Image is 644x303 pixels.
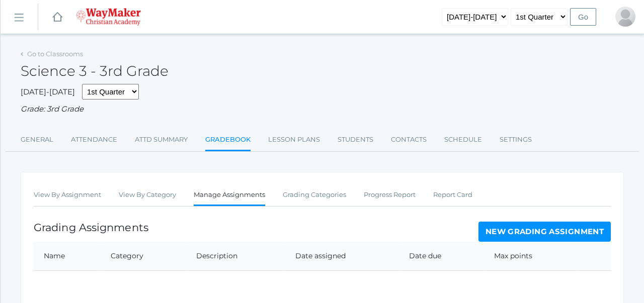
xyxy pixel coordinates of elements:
[194,185,265,207] a: Manage Assignments
[570,8,596,26] input: Go
[338,130,373,150] a: Students
[119,185,176,205] a: View By Category
[21,130,53,150] a: General
[76,8,141,26] img: waymaker-logo-stack-white-1602f2b1af18da31a5905e9982d058868370996dac5278e84edea6dabf9a3315.png
[34,242,101,271] th: Name
[364,185,416,205] a: Progress Report
[391,130,427,150] a: Contacts
[500,130,532,150] a: Settings
[433,185,472,205] a: Report Card
[399,242,484,271] th: Date due
[34,185,101,205] a: View By Assignment
[478,222,611,242] a: New Grading Assignment
[285,242,399,271] th: Date assigned
[205,130,251,151] a: Gradebook
[71,130,117,150] a: Attendance
[101,242,186,271] th: Category
[135,130,188,150] a: Attd Summary
[615,7,635,27] div: Joshua Bennett
[34,222,148,233] h1: Grading Assignments
[21,63,169,79] h2: Science 3 - 3rd Grade
[484,242,579,271] th: Max points
[27,50,83,58] a: Go to Classrooms
[444,130,482,150] a: Schedule
[283,185,346,205] a: Grading Categories
[21,87,75,96] span: [DATE]-[DATE]
[186,242,285,271] th: Description
[21,104,624,115] div: Grade: 3rd Grade
[268,130,320,150] a: Lesson Plans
